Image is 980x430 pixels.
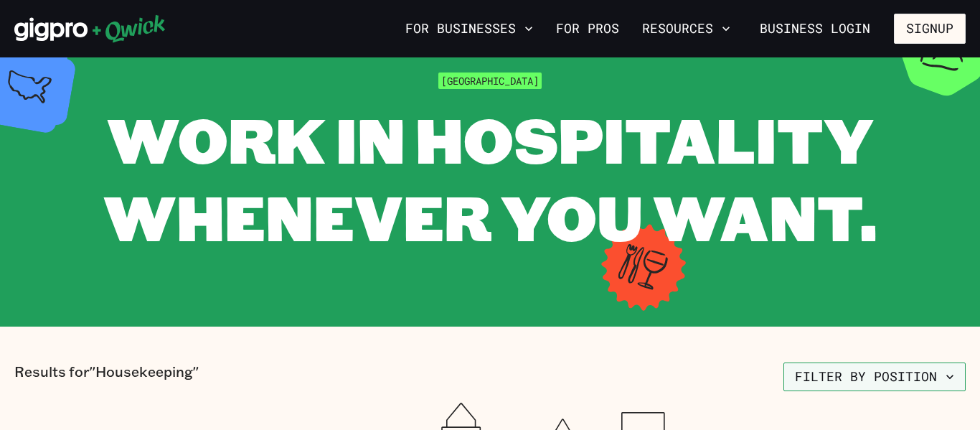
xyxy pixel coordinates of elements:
button: Resources [636,17,736,41]
a: For Pros [550,17,625,41]
button: For Businesses [400,17,539,41]
button: Signup [894,14,966,44]
span: [GEOGRAPHIC_DATA] [438,73,542,89]
a: Business Login [748,14,882,44]
span: WORK IN HOSPITALITY WHENEVER YOU WANT. [103,98,877,258]
p: Results for "Housekeeping" [14,363,199,391]
button: Filter by position [783,363,966,391]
